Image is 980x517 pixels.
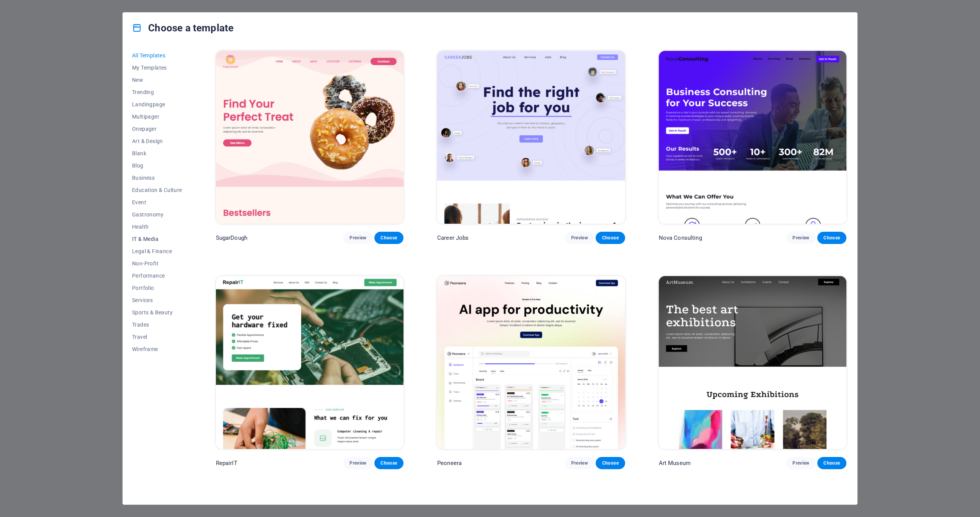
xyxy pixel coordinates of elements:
[659,459,691,467] p: Art Museum
[216,276,403,449] img: RepairIT
[571,460,588,466] span: Preview
[659,276,846,449] img: Art Museum
[132,236,182,242] span: IT & Media
[132,331,182,343] button: Travel
[659,234,702,242] p: Nova Consulting
[659,51,846,224] img: Nova Consulting
[132,114,182,120] span: Multipager
[132,270,182,282] button: Performance
[132,282,182,294] button: Portfolio
[132,233,182,245] button: IT & Media
[132,126,182,132] span: Onepager
[343,232,372,244] button: Preview
[132,196,182,208] button: Event
[132,245,182,257] button: Legal & Finance
[132,346,182,352] span: Wireframe
[132,187,182,193] span: Education & Culture
[437,234,469,242] p: Career Jobs
[565,457,594,469] button: Preview
[132,297,182,303] span: Services
[132,175,182,181] span: Business
[132,306,182,319] button: Sports & Beauty
[132,172,182,184] button: Business
[132,273,182,279] span: Performance
[132,98,182,111] button: Landingpage
[132,334,182,340] span: Travel
[602,460,619,466] span: Choose
[132,49,182,62] button: All Templates
[216,234,247,242] p: SugarDough
[596,232,625,244] button: Choose
[216,459,237,467] p: RepairIT
[132,111,182,123] button: Multipager
[132,248,182,254] span: Legal & Finance
[132,199,182,205] span: Event
[132,343,182,355] button: Wireframe
[343,457,372,469] button: Preview
[132,257,182,270] button: Non-Profit
[132,159,182,172] button: Blog
[132,74,182,86] button: New
[132,77,182,83] span: New
[602,235,619,241] span: Choose
[132,65,182,71] span: My Templates
[132,224,182,230] span: Health
[132,89,182,95] span: Trending
[786,457,815,469] button: Preview
[132,208,182,221] button: Gastronomy
[823,235,840,241] span: Choose
[132,319,182,331] button: Trades
[350,235,366,241] span: Preview
[350,460,366,466] span: Preview
[596,457,625,469] button: Choose
[132,163,182,169] span: Blog
[132,211,182,218] span: Gastronomy
[565,232,594,244] button: Preview
[132,22,234,34] h4: Choose a template
[132,62,182,74] button: My Templates
[374,232,403,244] button: Choose
[381,460,397,466] span: Choose
[374,457,403,469] button: Choose
[132,221,182,233] button: Health
[132,138,182,144] span: Art & Design
[817,457,846,469] button: Choose
[132,260,182,267] span: Non-Profit
[132,184,182,196] button: Education & Culture
[132,285,182,291] span: Portfolio
[817,232,846,244] button: Choose
[132,322,182,328] span: Trades
[792,460,809,466] span: Preview
[132,294,182,306] button: Services
[132,52,182,59] span: All Templates
[132,101,182,107] span: Landingpage
[132,123,182,135] button: Onepager
[571,235,588,241] span: Preview
[132,309,182,315] span: Sports & Beauty
[437,459,462,467] p: Peoneera
[437,276,625,449] img: Peoneera
[132,135,182,147] button: Art & Design
[132,150,182,156] span: Blank
[216,51,403,224] img: SugarDough
[437,51,625,224] img: Career Jobs
[823,460,840,466] span: Choose
[132,86,182,98] button: Trending
[786,232,815,244] button: Preview
[132,147,182,159] button: Blank
[381,235,397,241] span: Choose
[792,235,809,241] span: Preview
